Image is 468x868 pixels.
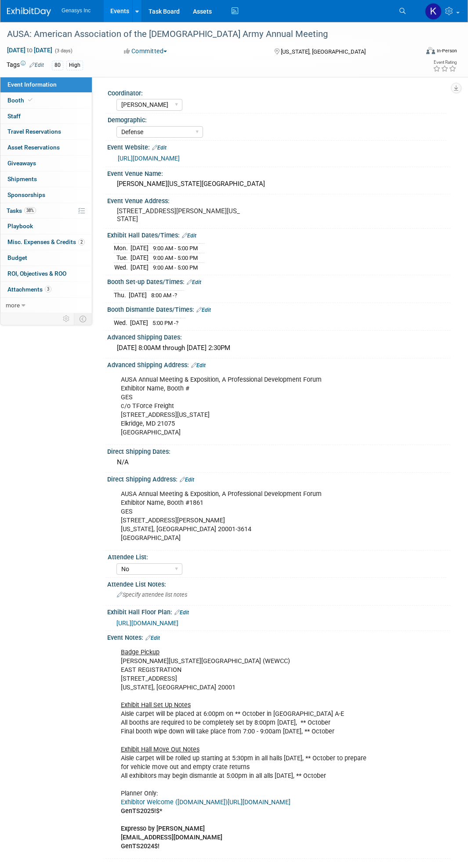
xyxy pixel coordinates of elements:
[7,81,57,88] span: Event Information
[45,286,51,292] span: 3
[0,219,92,234] a: Playbook
[107,194,450,205] div: Event Venue Address:
[436,47,457,54] div: In-Person
[107,445,450,456] div: Direct Shipping Dates:
[74,313,92,325] td: Toggle Event Tabs
[107,275,450,287] div: Booth Set-up Dates/Times:
[0,77,92,92] a: Event Information
[6,302,20,309] span: more
[114,177,444,191] div: [PERSON_NAME][US_STATE][GEOGRAPHIC_DATA]
[153,245,198,252] span: 9:00 AM - 5:00 PM
[121,649,160,656] u: Badge Pickup
[107,358,450,370] div: Advanced Shipping Address:
[7,7,51,16] img: ExhibitDay
[115,485,380,547] div: AUSA Annual Meeting & Exposition, A Professional Development Forum Exhibitor Name, Booth #1861 GE...
[114,290,129,299] td: Thu.
[121,834,222,841] b: [EMAIL_ADDRESS][DOMAIN_NAME]
[107,303,450,314] div: Booth Dismantle Dates/Times:
[118,155,180,162] a: [URL][DOMAIN_NAME]
[121,746,200,753] u: Exhibit Hall Move Out Notes
[388,46,457,59] div: Event Format
[7,175,37,182] span: Shipments
[117,591,187,598] span: Specify attendee list notes
[108,87,446,98] div: Coordinator:
[121,47,171,55] button: Committed
[0,266,92,281] a: ROI, Objectives & ROO
[425,3,442,20] img: Kate Lawson
[4,26,412,42] div: AUSA: American Association of the [DEMOGRAPHIC_DATA] Army Annual Meeting
[145,635,160,641] a: Edit
[115,371,380,442] div: AUSA Annual Meeting & Exposition, A Professional Development Forum Exhibitor Name, Booth # GES c/...
[28,98,33,102] i: Booth reservation complete
[196,307,211,313] a: Edit
[153,264,198,271] span: 9:00 AM - 5:00 PM
[151,292,177,299] span: 8:00 AM -
[174,609,189,616] a: Edit
[7,160,36,167] span: Giveaways
[7,60,44,70] td: Tags
[281,48,366,55] span: [US_STATE], [GEOGRAPHIC_DATA]
[182,233,196,239] a: Edit
[7,222,33,230] span: Playbook
[130,318,148,327] td: [DATE]
[153,255,198,261] span: 9:00 AM - 5:00 PM
[129,290,147,299] td: [DATE]
[191,362,206,368] a: Edit
[121,799,290,806] a: Exhibitor Welcome ([DOMAIN_NAME])[URL][DOMAIN_NAME]
[62,7,91,14] span: Genasys Inc
[108,113,446,124] div: Demographic:
[107,167,450,178] div: Event Venue Name:
[131,244,149,253] td: [DATE]
[174,292,177,299] span: ?
[7,286,51,293] span: Attachments
[0,140,92,155] a: Asset Reservations
[0,203,92,219] a: Tasks38%
[0,93,92,108] a: Booth
[78,239,85,245] span: 2
[0,298,92,313] a: more
[52,61,63,70] div: 80
[25,47,34,54] span: to
[0,234,92,250] a: Misc. Expenses & Credits2
[7,113,21,120] span: Staff
[114,318,130,327] td: Wed.
[7,46,53,54] span: [DATE] [DATE]
[176,320,178,326] span: ?
[152,320,178,326] span: 5:00 PM -
[0,124,92,139] a: Travel Reservations
[0,109,92,124] a: Staff
[107,578,450,589] div: Attendee List Notes:
[0,156,92,171] a: Giveaways
[0,250,92,266] a: Budget
[24,207,36,214] span: 38%
[107,473,450,484] div: Direct Shipping Address:
[114,263,131,272] td: Wed.
[108,551,446,562] div: Attendee List:
[114,341,444,355] div: [DATE] 8:00AM through [DATE] 2:30PM
[116,620,178,627] a: [URL][DOMAIN_NAME]
[0,171,92,187] a: Shipments
[121,825,205,832] b: Expresso by [PERSON_NAME]
[121,701,191,709] u: Exhibit Hall Set Up Notes
[131,263,149,272] td: [DATE]
[59,313,74,325] td: Personalize Event Tab Strip
[107,141,450,152] div: Event Website:
[114,253,131,263] td: Tue.
[7,238,85,245] span: Misc. Expenses & Credits
[107,229,450,240] div: Exhibit Hall Dates/Times:
[121,807,162,815] b: GenTS2025!$*
[121,842,160,850] b: GenTS2024$!
[0,187,92,203] a: Sponsorships
[131,253,149,263] td: [DATE]
[0,282,92,297] a: Attachments3
[180,477,194,483] a: Edit
[187,279,201,285] a: Edit
[114,456,444,469] div: N/A
[107,331,450,342] div: Advanced Shipping Dates:
[66,61,83,70] div: High
[117,207,240,223] pre: [STREET_ADDRESS][PERSON_NAME][US_STATE]
[107,631,450,642] div: Event Notes:
[29,62,44,68] a: Edit
[433,60,457,65] div: Event Rating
